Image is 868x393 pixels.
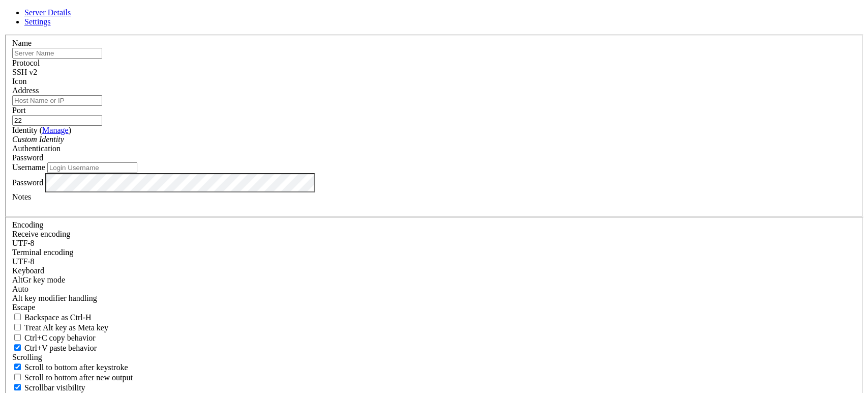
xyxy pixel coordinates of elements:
[12,303,35,312] span: Escape
[40,126,71,134] span: ( )
[12,257,856,266] div: UTF-8
[12,86,39,95] label: Address
[42,126,69,134] a: Manage
[14,374,21,380] input: Scroll to bottom after new output
[12,178,43,186] label: Password
[14,314,21,320] input: Backspace as Ctrl-H
[14,363,21,370] input: Scroll to bottom after keystroke
[24,8,71,17] a: Server Details
[12,135,64,144] i: Custom Identity
[12,303,856,312] div: Escape
[12,106,26,115] label: Port
[12,248,73,257] label: The default terminal encoding. ISO-2022 enables character map translations (like graphics maps). ...
[12,344,97,352] label: Ctrl+V pastes if true, sends ^V to host if false. Ctrl+Shift+V sends ^V to host if true, pastes i...
[12,77,26,86] label: Icon
[24,333,96,342] span: Ctrl+C copy behavior
[12,153,43,162] span: Password
[12,48,102,59] input: Server Name
[12,294,97,302] label: Controls how the Alt key is handled. Escape: Send an ESC prefix. 8-Bit: Add 128 to the typed char...
[12,353,42,361] label: Scrolling
[12,313,92,322] label: If true, the backspace should send BS ('\x08', aka ^H). Otherwise the backspace key should send '...
[12,153,856,162] div: Password
[12,373,133,382] label: Scroll to bottom after new output.
[12,383,85,392] label: The vertical scrollbar mode.
[12,135,856,144] div: Custom Identity
[12,275,65,284] label: Set the expected encoding for data received from the host. If the encodings do not match, visual ...
[24,373,133,382] span: Scroll to bottom after new output
[12,95,102,106] input: Host Name or IP
[14,384,21,390] input: Scrollbar visibility
[12,59,40,67] label: Protocol
[12,144,61,153] label: Authentication
[24,363,128,372] span: Scroll to bottom after keystroke
[12,220,43,229] label: Encoding
[12,333,96,342] label: Ctrl-C copies if true, send ^C to host if false. Ctrl-Shift-C sends ^C to host if true, copies if...
[12,68,37,76] span: SSH v2
[12,126,71,134] label: Identity
[14,324,21,330] input: Treat Alt key as Meta key
[12,285,28,293] span: Auto
[12,39,32,47] label: Name
[24,313,92,322] span: Backspace as Ctrl-H
[24,323,108,332] span: Treat Alt key as Meta key
[12,363,128,372] label: Whether to scroll to the bottom on any keystroke.
[24,383,85,392] span: Scrollbar visibility
[12,230,70,238] label: Set the expected encoding for data received from the host. If the encodings do not match, visual ...
[47,162,137,173] input: Login Username
[12,115,102,126] input: Port Number
[24,344,97,352] span: Ctrl+V paste behavior
[12,192,31,201] label: Notes
[12,239,35,247] span: UTF-8
[14,334,21,341] input: Ctrl+C copy behavior
[24,17,51,26] a: Settings
[12,163,45,172] label: Username
[12,68,856,77] div: SSH v2
[12,323,108,332] label: Whether the Alt key acts as a Meta key or as a distinct Alt key.
[12,285,856,294] div: Auto
[12,257,35,266] span: UTF-8
[12,239,856,248] div: UTF-8
[12,266,44,275] label: Keyboard
[14,344,21,351] input: Ctrl+V paste behavior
